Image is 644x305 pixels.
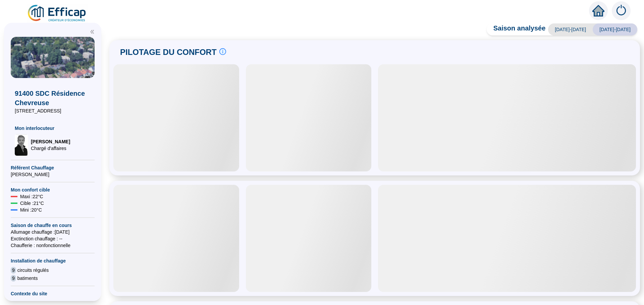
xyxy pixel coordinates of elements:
span: [DATE]-[DATE] [548,23,593,35]
span: Contexte du site [11,290,95,297]
span: Allumage chauffage : [DATE] [11,229,95,235]
span: Mon confort cible [11,186,95,193]
span: Chaufferie : non fonctionnelle [11,242,95,249]
span: Mon interlocuteur [15,125,91,132]
span: double-left [90,29,95,34]
span: [PERSON_NAME] [31,138,70,145]
span: Installation de chauffage [11,257,95,264]
span: [DATE]-[DATE] [593,23,637,35]
span: Référent Chauffage [11,164,95,171]
span: Cible : 21 °C [20,200,44,207]
span: PILOTAGE DU CONFORT [120,47,217,58]
span: 9 [11,275,16,282]
span: Saison de chauffe en cours [11,222,95,229]
span: batiments [17,275,38,282]
span: Saison analysée [487,23,546,35]
span: Maxi : 22 °C [20,193,43,200]
span: [STREET_ADDRESS] [15,107,91,114]
span: info-circle [219,48,226,55]
img: alerts [612,1,631,20]
span: Mini : 20 °C [20,207,42,213]
img: Chargé d'affaires [15,134,28,156]
span: home [592,5,604,17]
img: efficap energie logo [27,4,88,23]
span: Chargé d'affaires [31,145,70,152]
span: 9 [11,267,16,274]
span: [PERSON_NAME] [11,171,95,178]
span: Exctinction chauffage : -- [11,235,95,242]
span: circuits régulés [17,267,49,274]
span: 91400 SDC Résidence Chevreuse [15,89,91,107]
